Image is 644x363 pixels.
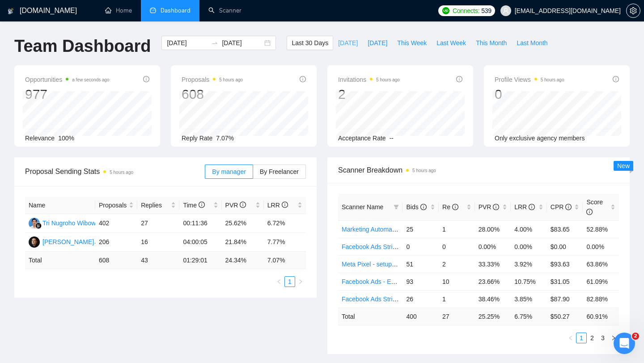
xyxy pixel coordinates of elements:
span: Proposals [99,200,127,210]
span: This Month [476,38,507,48]
td: 0.00% [475,238,511,255]
span: setting [627,7,640,14]
button: right [295,276,306,287]
span: Bids [406,203,426,211]
span: Profile Views [495,74,564,85]
th: Name [25,197,95,214]
td: 38.46% [475,290,511,308]
span: info-circle [282,202,288,208]
span: info-circle [613,76,619,82]
td: $87.90 [547,290,583,308]
div: [PERSON_NAME] [42,237,94,247]
span: Scanner Breakdown [338,165,619,176]
li: Next Page [608,333,619,343]
div: 608 [182,86,243,103]
span: Invitations [338,74,400,85]
span: left [276,279,282,284]
span: Relevance [25,135,55,142]
button: left [565,333,576,343]
span: 100% [58,135,74,142]
td: 6.75 % [511,308,547,325]
a: Meta Pixel - setup, troubleshooting, tracking [342,261,463,268]
span: Last 30 Days [292,38,328,48]
span: swap-right [211,39,218,46]
time: 5 hours ago [412,168,436,173]
time: 5 hours ago [376,77,400,82]
td: 7.07 % [264,252,306,269]
span: filter [394,204,399,210]
a: setting [626,7,640,14]
a: 1 [285,277,295,287]
td: 6.72% [264,214,306,233]
td: 26 [402,290,439,308]
span: Dashboard [161,7,191,14]
td: 206 [95,233,137,252]
button: Last 30 Days [287,36,333,50]
li: 1 [576,333,587,343]
li: 3 [597,333,608,343]
span: info-circle [300,76,306,82]
span: [DATE] [368,38,387,48]
span: right [611,335,616,341]
td: 04:00:05 [179,233,221,252]
th: Proposals [95,197,137,214]
span: 2 [632,333,639,340]
td: 23.66% [475,273,511,290]
li: Previous Page [274,276,284,287]
button: setting [626,4,640,18]
span: Proposal Sending Stats [25,166,205,177]
span: Replies [141,200,169,210]
span: Reply Rate [182,135,212,142]
span: info-circle [456,76,462,82]
span: filter [392,200,401,214]
td: 1 [439,290,475,308]
img: gigradar-bm.png [35,223,42,229]
button: right [608,333,619,343]
td: 24.34 % [222,252,264,269]
td: 52.88% [583,220,619,238]
td: 402 [95,214,137,233]
td: $0.00 [547,238,583,255]
span: Re [442,203,458,211]
td: 60.91 % [583,308,619,325]
a: TNTri Nugroho Wibowo [29,219,99,226]
span: Opportunities [25,74,110,85]
span: CPR [551,203,572,211]
a: Facebook Ads Strict Budget - V2 [342,295,432,303]
a: 3 [598,333,608,343]
span: dashboard [150,7,156,13]
span: Last Month [517,38,547,48]
td: 82.88% [583,290,619,308]
td: 4.00% [511,220,547,238]
td: 400 [402,308,439,325]
td: 0 [439,238,475,255]
td: 33.33% [475,255,511,273]
td: $83.65 [547,220,583,238]
span: Only exclusive agency members [495,135,585,142]
td: 0 [402,238,439,255]
span: -- [390,135,394,142]
td: 3.85% [511,290,547,308]
td: $31.05 [547,273,583,290]
span: LRR [267,202,288,209]
td: 01:29:01 [179,252,221,269]
td: 1 [439,220,475,238]
a: Marketing Automation - [PERSON_NAME] [342,226,459,233]
button: This Week [392,36,432,50]
span: info-circle [586,209,593,215]
time: 5 hours ago [110,170,133,175]
td: $ 50.27 [547,308,583,325]
td: 63.86% [583,255,619,273]
span: Proposals [182,74,243,85]
span: Score [586,198,603,215]
span: By manager [212,168,246,175]
span: PVR [479,203,500,211]
button: Last Week [432,36,471,50]
button: Last Month [512,36,552,50]
td: 10.75% [511,273,547,290]
span: left [568,335,573,341]
span: PVR [225,202,246,209]
li: Previous Page [565,333,576,343]
li: Next Page [295,276,306,287]
td: Total [25,252,95,269]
